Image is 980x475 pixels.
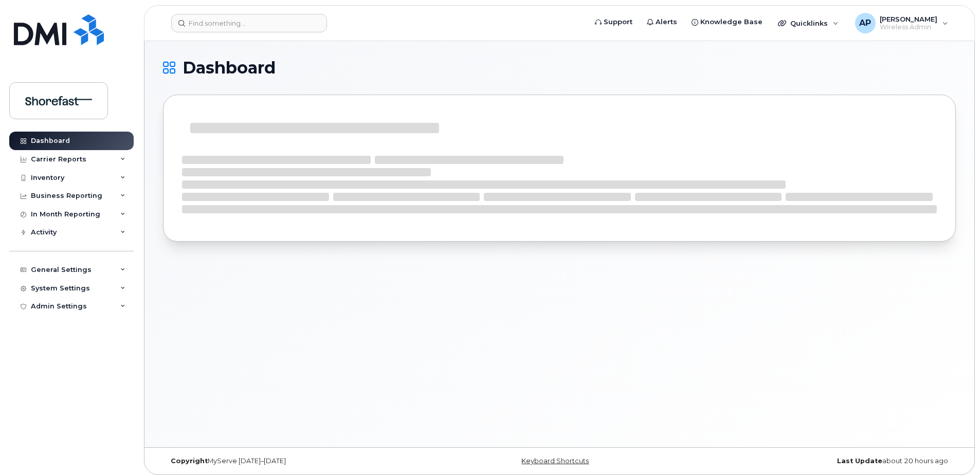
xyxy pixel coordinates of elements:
[837,457,882,465] strong: Last Update
[521,457,589,465] a: Keyboard Shortcuts
[692,457,956,465] div: about 20 hours ago
[183,60,276,76] span: Dashboard
[163,457,427,465] div: MyServe [DATE]–[DATE]
[171,457,208,465] strong: Copyright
